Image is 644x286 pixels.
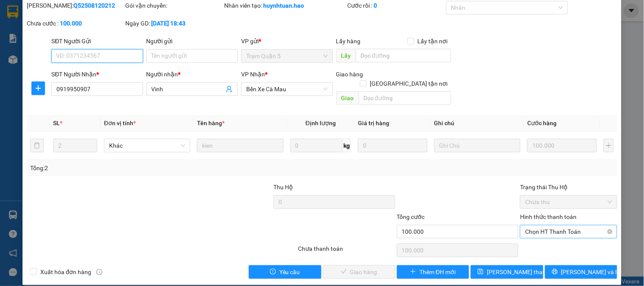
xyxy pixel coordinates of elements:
span: Thu Hộ [273,184,293,191]
span: Chọn HT Thanh Toán [525,225,612,238]
span: Định lượng [306,120,336,126]
span: Xuất hóa đơn hàng [37,267,95,277]
span: VP Nhận [241,71,265,78]
span: [PERSON_NAME] và In [561,267,621,277]
div: Người gửi [146,36,238,46]
b: huynhtuan.hao [263,2,304,9]
span: Khác [109,139,185,152]
button: plus [604,139,614,152]
div: Cước rồi : [348,1,444,10]
div: SĐT Người Nhận [51,70,143,79]
li: Hotline: 02839552959 [79,31,355,42]
button: checkGiao hàng [323,265,395,279]
button: delete [30,139,44,152]
b: [DATE] 18:43 [152,20,186,27]
span: Trạm Quận 5 [246,50,327,62]
span: Bến Xe Cà Mau [246,83,327,95]
span: SL [53,120,60,126]
span: Lấy [336,49,356,62]
span: Giao [336,91,359,105]
button: plusThêm ĐH mới [397,265,469,279]
div: SĐT Người Gửi [51,36,143,46]
span: Thêm ĐH mới [419,267,456,277]
button: plus [31,81,45,95]
th: Ghi chú [431,115,524,132]
div: Ngày GD: [126,19,222,28]
span: Tên hàng [197,120,225,126]
input: VD: Bàn, Ghế [197,139,283,152]
input: Dọc đường [356,49,451,62]
span: Yêu cầu [279,267,300,277]
span: [GEOGRAPHIC_DATA] tận nơi [367,79,451,88]
input: 0 [358,139,427,152]
span: Tổng cước [397,213,425,220]
span: Đơn vị tính [104,120,136,126]
span: info-circle [96,269,102,275]
label: Hình thức thanh toán [520,213,577,220]
div: Chưa cước : [27,19,124,28]
span: Lấy hàng [336,38,361,45]
button: save[PERSON_NAME] thay đổi [471,265,543,279]
li: 26 Phó Cơ Điều, Phường 12 [79,21,355,31]
span: save [478,269,484,275]
button: printer[PERSON_NAME] và In [545,265,617,279]
b: Q52508120212 [73,2,115,9]
button: exclamation-circleYêu cầu [249,265,321,279]
div: Người nhận [146,70,238,79]
span: Lấy tận nơi [414,36,451,46]
input: 0 [527,139,597,152]
span: user-add [226,86,233,93]
div: Trạng thái Thu Hộ [520,182,617,192]
span: plus [32,85,45,92]
input: Ghi Chú [434,139,520,152]
b: 100.000 [60,20,82,27]
div: [PERSON_NAME]: [27,1,124,10]
span: Giao hàng [336,71,363,78]
img: logo.jpg [11,11,53,53]
div: Tổng: 2 [30,163,249,173]
div: Nhân viên tạo: [224,1,346,10]
div: VP gửi [241,36,332,46]
span: printer [552,269,558,275]
span: exclamation-circle [270,269,276,275]
span: Cước hàng [527,120,557,126]
input: Dọc đường [359,91,451,105]
b: GỬI : Bến Xe Cà Mau [11,62,119,76]
span: Giá trị hàng [358,120,389,126]
div: Gói vận chuyển: [126,1,222,10]
b: 0 [374,2,377,9]
span: close-circle [607,229,613,234]
span: kg [343,139,351,152]
span: Chưa thu [525,196,612,208]
span: plus [410,269,416,275]
span: [PERSON_NAME] thay đổi [487,267,555,277]
div: Chưa thanh toán [297,244,396,259]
